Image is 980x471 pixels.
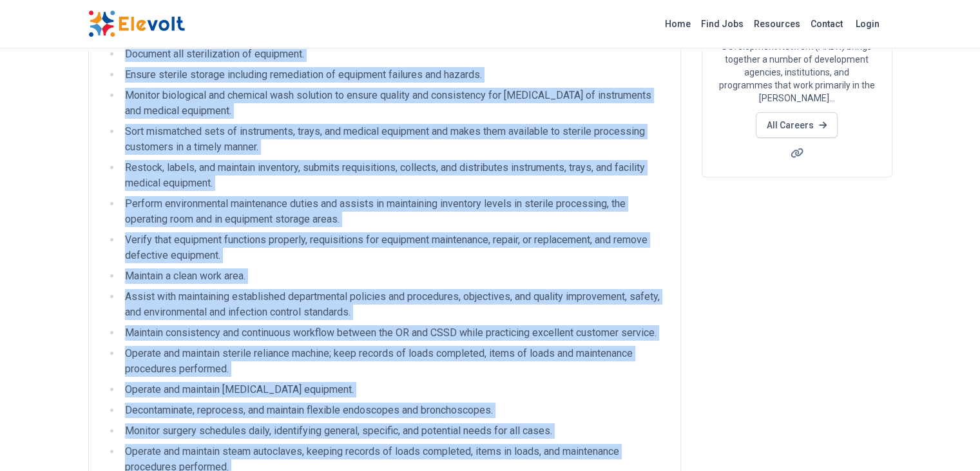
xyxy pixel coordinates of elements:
p: Founded and guided by His Highness the [PERSON_NAME], the Aga Khan Development Network (AKDN) bri... [718,14,876,105]
a: Home [660,14,696,34]
iframe: Advertisement [702,193,931,374]
li: Restock, labels, and maintain inventory, submits requisitions, collects, and distributes instrume... [121,160,665,191]
li: Ensure sterile storage including remediation of equipment failures and hazards. [121,67,665,83]
li: Verify that equipment functions properly, requisitions for equipment maintenance, repair, or repl... [121,232,665,263]
li: Sort mismatched sets of instruments, trays, and medical equipment and makes them available to ste... [121,124,665,155]
li: Maintain a clean work area. [121,268,665,284]
li: Monitor biological and chemical wash solution to ensure quality and consistency for [MEDICAL_DATA... [121,88,665,119]
li: Perform environmental maintenance duties and assists in maintaining inventory levels in sterile p... [121,196,665,227]
img: Elevolt [88,10,185,37]
li: Operate and maintain sterile reliance machine; keep records of loads completed, items of loads an... [121,346,665,377]
a: Contact [805,14,848,34]
a: Find Jobs [696,14,749,34]
li: Decontaminate, reprocess, and maintain flexible endoscopes and bronchoscopes. [121,403,665,418]
li: Maintain consistency and continuous workflow between the OR and CSSD while practicing excellent c... [121,325,665,341]
li: Document all sterilization of equipment. [121,46,665,62]
a: All Careers [756,112,838,138]
a: Resources [749,14,805,34]
li: Assist with maintaining established departmental policies and procedures, objectives, and quality... [121,289,665,320]
li: Operate and maintain [MEDICAL_DATA] equipment. [121,382,665,397]
a: Login [848,11,887,37]
li: Monitor surgery schedules daily, identifying general, specific, and potential needs for all cases. [121,423,665,439]
iframe: Chat Widget [916,409,980,471]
